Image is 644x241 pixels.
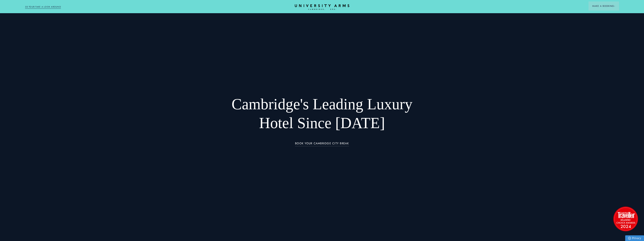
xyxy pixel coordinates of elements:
button: Make a BookingArrow icon [589,2,619,11]
img: Arrow icon [614,5,615,7]
span: Make a Booking [592,4,615,8]
h1: Cambridge's Leading Luxury Hotel Since [DATE] [222,95,422,132]
a: Home [295,4,349,10]
a: BOOK YOUR CAMBRIDGE CITY BREAK [295,142,349,146]
a: Privacy [625,235,644,241]
img: Privacy [628,237,631,240]
a: 3D TOUR:TAKE A LOOK AROUND [25,5,61,9]
img: image-2524eff8f0c5d55edbf694693304c4387916dea5-1501x1501-png [611,205,640,233]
